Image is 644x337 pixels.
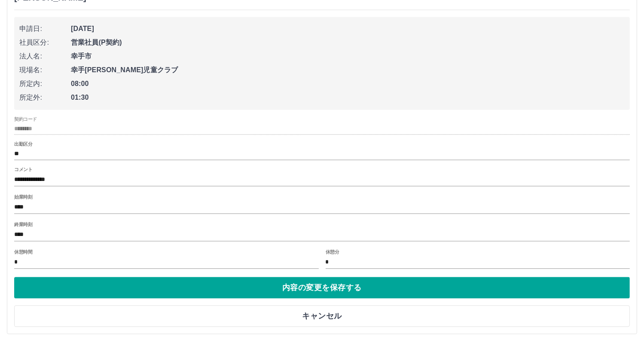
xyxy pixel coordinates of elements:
button: 内容の変更を保存する [14,277,630,298]
label: 出勤区分 [14,141,32,147]
span: 幸手市 [71,51,625,61]
span: 現場名: [19,65,71,75]
span: 申請日: [19,24,71,34]
label: 終業時刻 [14,221,32,227]
label: 契約コード [14,116,37,123]
span: [DATE] [71,24,625,34]
span: 幸手[PERSON_NAME]児童クラブ [71,65,625,75]
span: 01:30 [71,92,625,103]
span: 08:00 [71,79,625,89]
button: キャンセル [14,305,630,327]
label: 休憩時間 [14,248,32,255]
span: 所定外: [19,92,71,103]
label: 休憩分 [326,248,339,255]
label: 始業時刻 [14,193,32,200]
span: 営業社員(P契約) [71,37,625,48]
span: 社員区分: [19,37,71,48]
label: コメント [14,166,32,172]
span: 法人名: [19,51,71,61]
span: 所定内: [19,79,71,89]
